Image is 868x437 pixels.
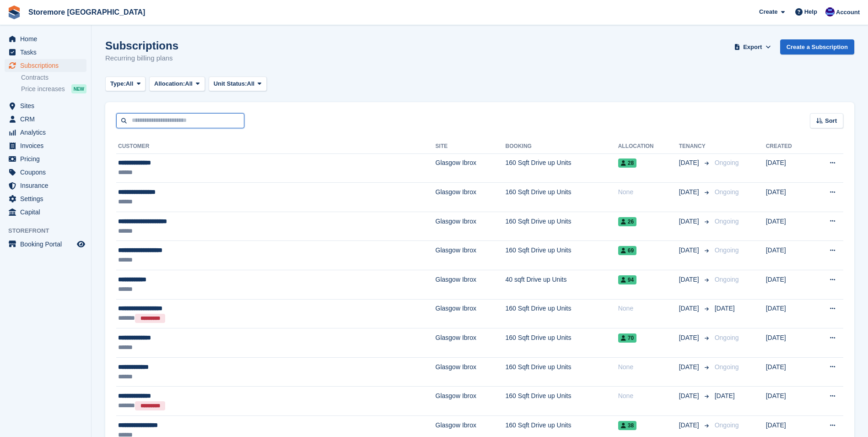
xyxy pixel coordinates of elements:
[766,241,811,270] td: [DATE]
[5,126,86,139] a: menu
[20,153,75,165] span: Pricing
[149,76,205,92] button: Allocation: All
[825,116,837,126] span: Sort
[110,79,126,88] span: Type:
[20,46,75,59] span: Tasks
[20,33,75,45] span: Home
[20,192,75,205] span: Settings
[20,238,75,251] span: Booking Portal
[715,305,735,312] span: [DATE]
[715,392,735,399] span: [DATE]
[5,59,86,72] a: menu
[436,299,506,328] td: Glasgow Ibrox
[618,139,679,154] th: Allocation
[436,270,506,300] td: Glasgow Ibrox
[679,158,701,168] span: [DATE]
[506,299,618,328] td: 160 Sqft Drive up Units
[5,179,86,192] a: menu
[715,334,739,341] span: Ongoing
[5,33,86,45] a: menu
[506,328,618,358] td: 160 Sqft Drive up Units
[759,7,777,16] span: Create
[185,79,193,88] span: All
[766,153,811,183] td: [DATE]
[25,5,149,20] a: Storemore [GEOGRAPHIC_DATA]
[506,139,618,154] th: Booking
[20,126,75,139] span: Analytics
[715,421,739,429] span: Ongoing
[679,391,701,401] span: [DATE]
[618,304,679,313] div: None
[618,333,636,343] span: 70
[506,241,618,270] td: 160 Sqft Drive up Units
[5,99,86,112] a: menu
[836,8,860,17] span: Account
[618,362,679,372] div: None
[766,328,811,358] td: [DATE]
[679,217,701,226] span: [DATE]
[766,299,811,328] td: [DATE]
[506,357,618,387] td: 160 Sqft Drive up Units
[5,206,86,218] a: menu
[20,206,75,218] span: Capital
[766,270,811,300] td: [DATE]
[679,304,701,313] span: [DATE]
[154,79,185,88] span: Allocation:
[618,158,636,168] span: 28
[506,212,618,241] td: 160 Sqft Drive up Units
[5,153,86,165] a: menu
[618,246,636,255] span: 69
[436,212,506,241] td: Glasgow Ibrox
[5,166,86,179] a: menu
[436,387,506,416] td: Glasgow Ibrox
[715,218,739,225] span: Ongoing
[5,46,86,59] a: menu
[618,421,636,430] span: 38
[618,217,636,226] span: 26
[679,421,701,430] span: [DATE]
[766,183,811,212] td: [DATE]
[5,113,86,126] a: menu
[20,59,75,72] span: Subscriptions
[247,79,255,88] span: All
[679,333,701,343] span: [DATE]
[8,226,91,235] span: Storefront
[105,39,178,52] h1: Subscriptions
[20,166,75,179] span: Coupons
[105,76,146,92] button: Type: All
[679,362,701,372] span: [DATE]
[506,270,618,300] td: 40 sqft Drive up Units
[21,85,65,93] span: Price increases
[679,246,701,255] span: [DATE]
[766,387,811,416] td: [DATE]
[733,39,773,55] button: Export
[71,84,86,93] div: NEW
[715,246,739,254] span: Ongoing
[618,187,679,197] div: None
[126,79,134,88] span: All
[20,139,75,152] span: Invoices
[21,84,86,94] a: Price increases NEW
[679,187,701,197] span: [DATE]
[20,179,75,192] span: Insurance
[436,328,506,358] td: Glasgow Ibrox
[436,153,506,183] td: Glasgow Ibrox
[743,43,762,52] span: Export
[5,139,86,152] a: menu
[20,99,75,112] span: Sites
[75,239,86,250] a: Preview store
[766,357,811,387] td: [DATE]
[7,5,21,19] img: stora-icon-8386f47178a22dfd0bd8f6a31ec36ba5ce8667c1dd55bd0f319d3a0aa187defe.svg
[20,113,75,126] span: CRM
[679,275,701,284] span: [DATE]
[679,139,711,154] th: Tenancy
[5,192,86,205] a: menu
[105,53,178,64] p: Recurring billing plans
[804,7,817,16] span: Help
[715,159,739,166] span: Ongoing
[436,241,506,270] td: Glasgow Ibrox
[506,183,618,212] td: 160 Sqft Drive up Units
[436,139,506,154] th: Site
[506,153,618,183] td: 160 Sqft Drive up Units
[766,212,811,241] td: [DATE]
